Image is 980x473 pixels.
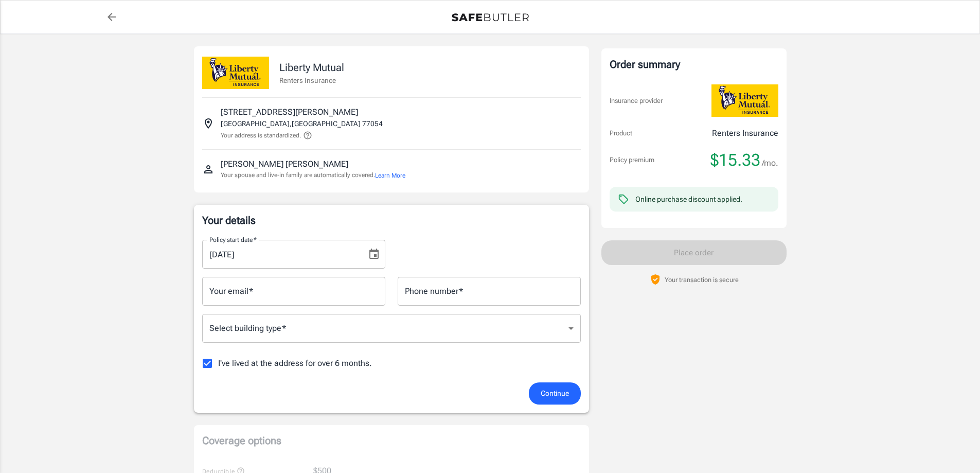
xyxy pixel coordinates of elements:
[529,382,581,405] button: Continue
[610,155,654,165] p: Policy premium
[762,156,778,170] span: /mo.
[712,127,778,139] p: Renters Insurance
[665,275,739,285] p: Your transaction is secure
[221,131,301,140] p: Your address is standardized.
[279,60,344,75] p: Liberty Mutual
[202,277,385,306] input: Enter email
[202,57,269,89] img: Liberty Mutual
[711,84,778,117] img: Liberty Mutual
[101,7,122,27] a: back to quotes
[610,128,632,138] p: Product
[610,57,778,72] div: Order summary
[202,240,360,269] input: MM/DD/YYYY
[221,118,383,129] p: [GEOGRAPHIC_DATA] , [GEOGRAPHIC_DATA] 77054
[452,13,529,22] img: Back to quotes
[541,387,569,400] span: Continue
[375,171,405,180] button: Learn More
[279,75,344,85] p: Renters Insurance
[398,277,581,306] input: Enter number
[221,106,358,118] p: [STREET_ADDRESS][PERSON_NAME]
[635,194,742,204] div: Online purchase discount applied.
[202,163,215,176] svg: Insured person
[221,170,405,180] p: Your spouse and live-in family are automatically covered.
[218,357,372,370] span: I've lived at the address for over 6 months.
[202,213,581,227] p: Your details
[209,235,257,244] label: Policy start date
[202,117,215,130] svg: Insured address
[364,244,384,265] button: Choose date, selected date is Oct 10, 2025
[710,150,760,170] span: $15.33
[610,96,663,106] p: Insurance provider
[221,158,348,170] p: [PERSON_NAME] [PERSON_NAME]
